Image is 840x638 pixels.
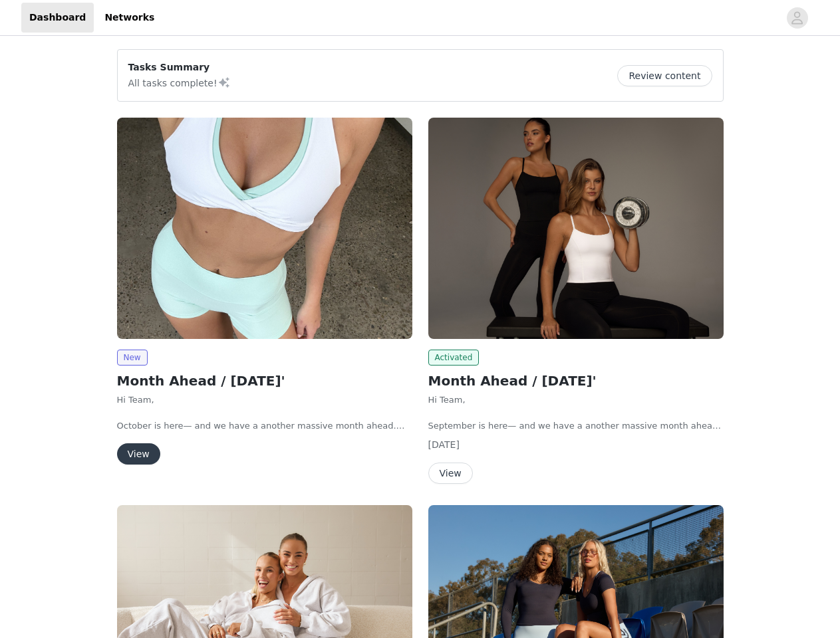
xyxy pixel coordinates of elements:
[428,469,473,478] a: View
[117,393,412,407] p: Hi Team,
[117,118,412,339] img: Muscle Republic
[428,118,724,339] img: Muscle Republic
[128,74,231,90] p: All tasks complete!
[117,443,160,465] button: View
[428,371,724,391] h2: Month Ahead / [DATE]'
[96,3,162,33] a: Networks
[428,463,473,484] button: View
[428,393,724,407] p: Hi Team,
[117,371,412,391] h2: Month Ahead / [DATE]'
[128,60,231,74] p: Tasks Summary
[428,439,460,450] span: [DATE]
[117,449,160,459] a: View
[428,350,480,366] span: Activated
[117,350,148,366] span: New
[617,65,712,86] button: Review content
[21,3,94,33] a: Dashboard
[117,419,412,433] p: October is here— and we have a another massive month ahead.
[428,419,724,433] p: September is here— and we have a another massive month ahead.
[791,7,803,29] div: avatar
